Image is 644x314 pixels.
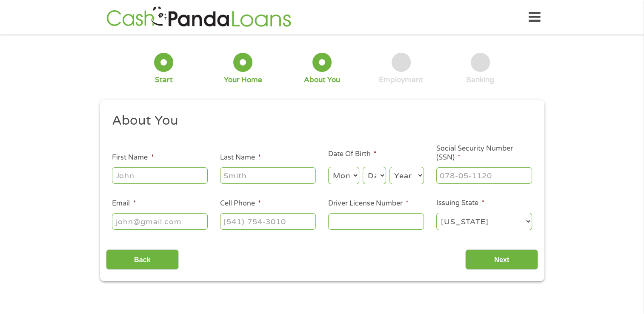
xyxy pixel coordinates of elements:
label: Cell Phone [220,199,261,208]
input: 078-05-1120 [436,167,532,183]
label: Driver License Number [328,199,409,208]
input: Next [465,249,538,270]
div: Banking [466,75,494,85]
label: Social Security Number (SSN) [436,144,532,162]
input: Back [106,249,179,270]
h2: About You [112,112,526,129]
input: john@gmail.com [112,213,208,229]
label: Last Name [220,153,261,162]
img: GetLoanNow Logo [104,5,294,29]
label: Issuing State [436,199,484,208]
div: About You [304,75,340,85]
input: John [112,167,208,183]
input: Smith [220,167,316,183]
input: (541) 754-3010 [220,213,316,229]
label: Date Of Birth [328,150,377,159]
label: First Name [112,153,154,162]
div: Start [155,75,173,85]
label: Email [112,199,136,208]
div: Employment [379,75,423,85]
div: Your Home [224,75,262,85]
